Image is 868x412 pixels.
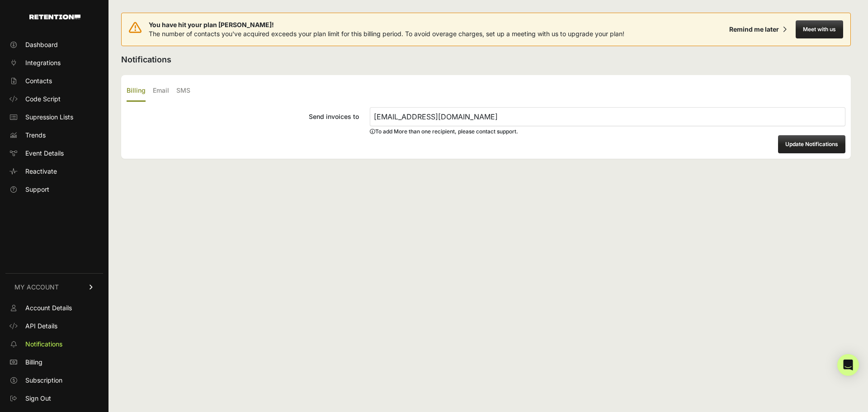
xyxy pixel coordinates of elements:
a: Support [5,182,103,197]
span: Notifications [25,340,62,349]
label: Billing [127,81,146,102]
a: Billing [5,355,103,369]
a: Account Details [5,301,103,315]
span: You have hit your plan [PERSON_NAME]! [149,20,624,29]
a: Sign Out [5,391,103,406]
input: Send invoices to [370,107,845,126]
button: Remind me later [726,21,790,38]
a: Integrations [5,56,103,70]
span: Subscription [25,376,62,385]
a: API Details [5,319,103,333]
span: Trends [25,131,46,140]
span: Integrations [25,58,61,67]
a: Code Script [5,92,103,106]
span: The number of contacts you've acquired exceeds your plan limit for this billing period. To avoid ... [149,30,624,38]
a: Contacts [5,74,103,88]
span: Code Script [25,95,61,104]
a: Reactivate [5,164,103,179]
h2: Notifications [121,53,851,66]
span: Supression Lists [25,113,73,122]
span: Support [25,185,49,194]
a: Dashboard [5,38,103,52]
a: MY ACCOUNT [5,273,103,301]
label: SMS [176,81,190,102]
a: Supression Lists [5,110,103,124]
label: Email [153,81,169,102]
button: Update Notifications [778,135,845,153]
span: Dashboard [25,40,58,49]
div: To add More than one recipient, please contact support. [370,128,845,135]
span: Account Details [25,303,72,313]
div: Open Intercom Messenger [837,354,859,376]
span: MY ACCOUNT [14,283,59,292]
img: Retention.com [29,14,80,19]
span: Reactivate [25,167,57,176]
a: Subscription [5,373,103,388]
span: Billing [25,358,42,367]
span: Contacts [25,76,52,85]
div: Remind me later [729,25,779,34]
span: Sign Out [25,394,51,403]
span: API Details [25,322,57,331]
a: Notifications [5,337,103,351]
span: Event Details [25,149,64,158]
button: Meet with us [796,20,843,38]
a: Event Details [5,146,103,161]
div: Send invoices to [127,112,359,121]
a: Trends [5,128,103,142]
